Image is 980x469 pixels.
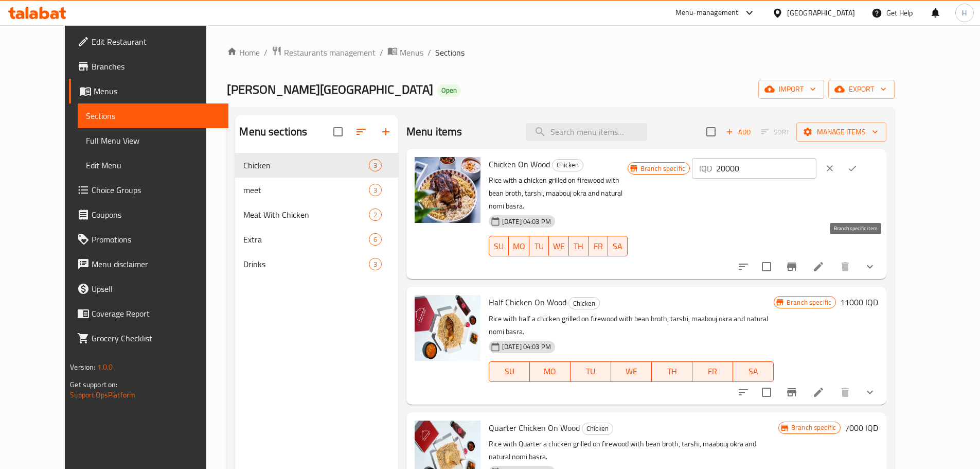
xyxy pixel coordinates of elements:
a: Home [227,46,260,59]
span: Version: [70,360,95,374]
button: delete [833,380,858,405]
span: MO [534,364,566,379]
a: Upsell [69,276,228,301]
span: Chicken [582,423,613,435]
button: MO [530,361,571,382]
span: 3 [369,259,381,269]
button: show more [858,254,882,279]
span: Select section first [755,124,796,140]
span: [DATE] 04:03 PM [498,217,555,227]
span: export [836,83,886,96]
a: Choice Groups [69,178,228,202]
div: items [369,209,382,221]
a: Restaurants management [272,46,376,59]
input: search [526,123,647,141]
li: / [264,46,268,59]
span: Full Menu View [86,134,220,147]
p: Rice with half a chicken grilled on firewood with bean broth, tarshi, maabouj okra and natural no... [489,312,774,338]
span: MO [513,239,525,254]
span: 6 [369,235,381,245]
span: SA [737,364,770,379]
span: meet [243,184,368,196]
h2: Menu sections [239,124,307,140]
span: TH [573,239,584,254]
a: Coupons [69,202,228,227]
span: Menus [400,46,423,59]
div: Meat With Chicken2 [235,202,398,227]
button: MO [509,236,529,256]
li: / [380,46,383,59]
button: sort-choices [731,254,756,279]
a: Menu disclaimer [69,252,228,276]
span: SU [493,364,526,379]
span: Sections [86,110,220,122]
nav: breadcrumb [227,46,895,59]
span: Upsell [92,283,220,295]
button: Branch-specific-item [779,380,804,405]
span: Chicken [553,159,583,171]
span: Sections [435,46,465,59]
div: Drinks3 [235,252,398,276]
span: Edit Menu [86,159,220,171]
a: Edit Restaurant [69,29,228,54]
a: Sections [78,103,228,128]
span: H [962,7,967,19]
div: Menu-management [675,7,739,19]
button: sort-choices [731,380,756,405]
div: Extra6 [235,227,398,252]
span: SA [612,239,623,254]
span: TU [533,239,545,254]
div: [GEOGRAPHIC_DATA] [787,7,855,19]
p: Rice with Quarter a chicken grilled on firewood with bean broth, tarshi, maabouj okra and natural... [489,438,778,463]
span: SU [493,239,505,254]
span: Extra [243,233,368,246]
div: Chicken [582,423,613,435]
button: SU [489,236,509,256]
button: delete [833,254,858,279]
span: Menus [94,85,220,97]
a: Edit menu item [812,260,825,273]
button: TH [652,361,692,382]
button: WE [549,236,569,256]
span: Menu disclaimer [92,258,220,270]
span: Meat With Chicken [243,209,368,221]
h2: Menu items [406,124,462,140]
h6: 7000 IQD [845,421,878,435]
span: Branch specific [787,423,840,432]
button: TH [569,236,589,256]
span: Chicken [243,159,368,171]
span: Add [724,126,752,138]
a: Edit Menu [78,153,228,178]
button: Add section [373,119,398,144]
div: items [369,258,382,270]
span: FR [697,364,729,379]
span: Promotions [92,233,220,246]
span: Select all sections [327,121,349,143]
span: Branch specific [636,164,689,173]
span: Select to update [756,381,777,403]
a: Grocery Checklist [69,326,228,351]
button: SA [733,361,774,382]
img: Chicken On Wood [415,157,480,223]
span: Branches [92,60,220,73]
button: SU [489,361,530,382]
span: Edit Restaurant [92,36,220,48]
nav: Menu sections [235,149,398,281]
span: FR [593,239,604,254]
a: Promotions [69,227,228,252]
span: Drinks [243,258,368,270]
button: FR [589,236,608,256]
span: TU [575,364,607,379]
a: Branches [69,54,228,79]
a: Menus [69,79,228,103]
button: ok [841,157,864,180]
span: 2 [369,210,381,220]
div: Chicken [568,297,600,309]
span: Chicken On Wood [489,157,550,172]
span: Chicken [569,298,599,309]
button: WE [611,361,652,382]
